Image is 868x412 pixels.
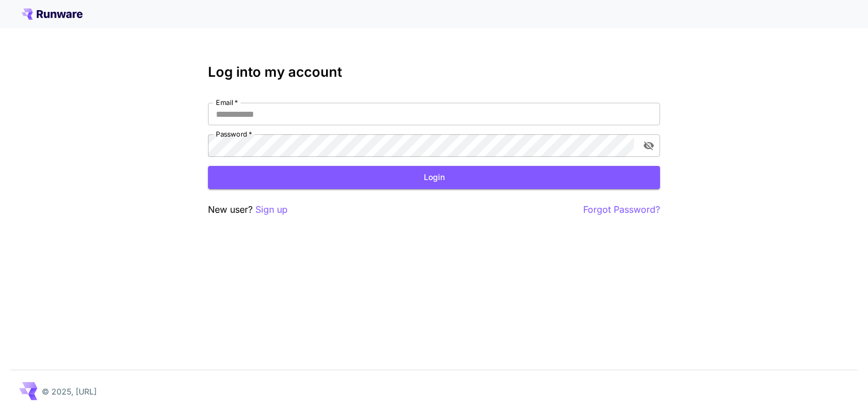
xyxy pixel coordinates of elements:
[208,166,660,189] button: Login
[216,98,238,107] label: Email
[216,129,252,139] label: Password
[208,203,288,217] p: New user?
[639,135,659,156] button: toggle password visibility
[42,385,97,397] p: © 2025, [URL]
[583,203,660,217] button: Forgot Password?
[208,64,660,80] h3: Log into my account
[255,203,288,217] button: Sign up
